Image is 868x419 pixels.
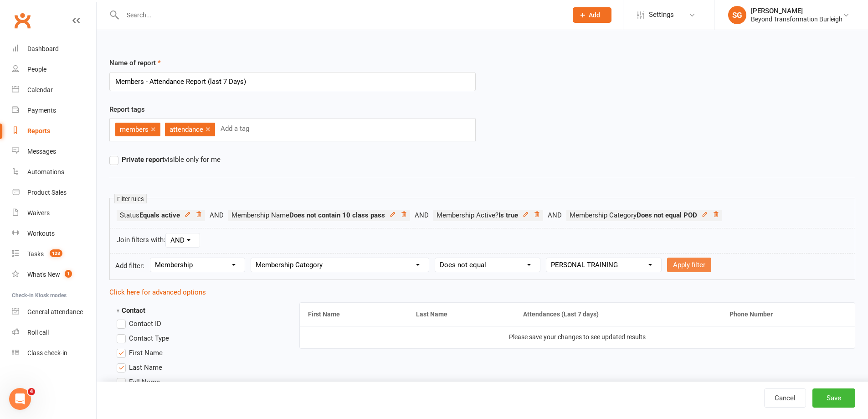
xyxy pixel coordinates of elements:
[27,66,46,73] div: People
[27,189,67,196] div: Product Sales
[12,80,96,100] a: Calendar
[139,211,180,219] strong: Equals active
[27,86,53,93] div: Calendar
[437,211,518,219] span: Membership Active?
[27,308,83,316] div: General attendance
[117,306,145,315] strong: Contact
[11,9,34,32] a: Clubworx
[109,57,161,68] label: Name of report
[12,100,96,121] a: Payments
[289,211,385,219] strong: Does not contain 10 class pass
[764,388,806,408] a: Cancel
[27,349,67,357] div: Class check-in
[515,303,721,326] th: Attendances (Last 7 days)
[27,271,60,278] div: What's New
[28,388,35,395] span: 4
[667,258,711,272] button: Apply filter
[498,211,518,219] strong: Is true
[129,362,162,372] span: Last Name
[231,211,385,219] span: Membership Name
[751,7,842,15] div: [PERSON_NAME]
[728,6,746,24] div: SG
[27,230,55,237] div: Workouts
[27,127,50,134] div: Reports
[12,121,96,141] a: Reports
[65,270,72,278] span: 1
[129,377,160,386] span: Full Name
[12,264,96,285] a: What's New1
[129,318,161,328] span: Contact ID
[120,211,180,219] span: Status
[122,155,164,164] strong: Private report
[120,125,149,134] span: members
[12,302,96,322] a: General attendance kiosk mode
[12,343,96,363] a: Class kiosk mode
[12,59,96,80] a: People
[27,45,59,52] div: Dashboard
[570,211,697,219] span: Membership Category
[27,209,50,217] div: Waivers
[812,388,855,408] button: Save
[721,303,855,326] th: Phone Number
[12,182,96,203] a: Product Sales
[12,244,96,264] a: Tasks 128
[27,329,49,336] div: Roll call
[9,388,31,410] iframe: Intercom live chat
[120,9,561,21] input: Search...
[589,11,600,19] span: Add
[27,107,56,114] div: Payments
[573,7,611,23] button: Add
[109,253,855,280] form: Add filter:
[220,123,252,134] input: Add a tag
[109,288,206,296] a: Click here for advanced options
[50,249,62,257] span: 128
[637,211,697,219] strong: Does not equal POD
[151,122,156,136] a: ×
[129,347,163,357] span: First Name
[12,162,96,182] a: Automations
[169,125,203,134] span: attendance
[12,141,96,162] a: Messages
[408,303,515,326] th: Last Name
[649,5,674,25] span: Settings
[205,122,211,136] a: ×
[109,228,855,253] div: Join filters with:
[114,194,147,203] small: Filter rules
[27,168,64,176] div: Automations
[27,148,56,155] div: Messages
[12,39,96,59] a: Dashboard
[122,154,221,164] span: visible only for me
[300,303,408,326] th: First Name
[109,104,145,115] label: Report tags
[300,326,855,348] td: Please save your changes to see updated results
[12,203,96,223] a: Waivers
[751,15,842,23] div: Beyond Transformation Burleigh
[12,223,96,244] a: Workouts
[27,250,44,258] div: Tasks
[129,333,169,342] span: Contact Type
[12,322,96,343] a: Roll call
